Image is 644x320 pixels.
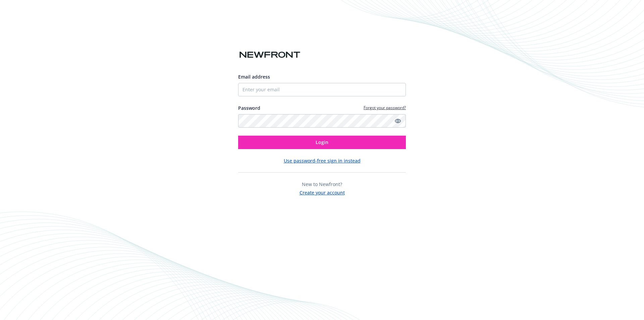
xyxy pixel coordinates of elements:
[316,139,328,145] span: Login
[394,117,402,125] a: Show password
[302,181,342,187] span: New to Newfront?
[238,136,406,149] button: Login
[238,104,260,111] label: Password
[284,157,361,164] button: Use password-free sign in instead
[300,188,345,196] button: Create your account
[238,83,406,96] input: Enter your email
[238,49,302,61] img: Newfront logo
[238,74,270,80] span: Email address
[238,114,406,128] input: Enter your password
[364,105,406,110] a: Forgot your password?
